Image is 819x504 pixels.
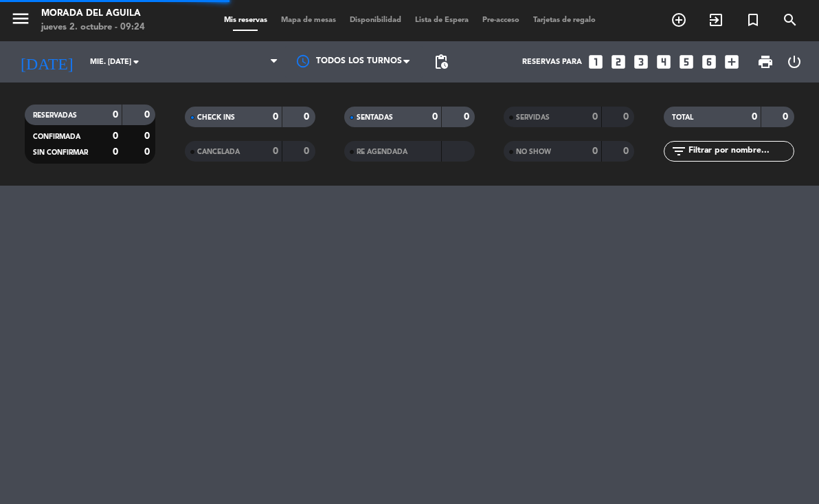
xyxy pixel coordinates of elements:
strong: 0 [623,146,631,156]
i: add_circle_outline [671,12,687,28]
span: Disponibilidad [343,17,408,24]
span: CONFIRMADA [33,133,80,140]
i: arrow_drop_down [128,54,144,70]
strong: 0 [144,147,153,157]
strong: 0 [273,146,278,156]
span: SENTADAS [357,114,393,121]
span: SERVIDAS [516,114,550,121]
span: Reservas para [522,58,582,67]
span: Pre-acceso [475,17,526,24]
span: Lista de Espera [408,17,475,24]
span: TOTAL [672,114,693,121]
strong: 0 [592,146,598,156]
i: turned_in_not [745,12,761,28]
i: looks_5 [677,53,695,71]
input: Filtrar por nombre... [687,144,794,159]
span: NO SHOW [516,149,551,155]
div: LOG OUT [780,41,809,83]
span: RESERVADAS [33,112,77,119]
i: power_settings_new [786,54,803,70]
i: exit_to_app [708,12,724,28]
strong: 0 [113,147,118,157]
i: menu [10,8,31,29]
strong: 0 [464,112,472,122]
i: looks_one [587,53,605,71]
strong: 0 [113,110,118,120]
span: CANCELADA [197,149,240,155]
strong: 0 [623,112,631,122]
span: print [757,54,774,70]
i: looks_6 [700,53,718,71]
div: jueves 2. octubre - 09:24 [41,21,145,34]
i: looks_4 [655,53,673,71]
span: SIN CONFIRMAR [33,149,88,156]
span: Mapa de mesas [274,17,343,24]
strong: 0 [752,112,757,122]
strong: 0 [304,112,312,122]
i: filter_list [671,143,687,160]
div: Morada del Aguila [41,7,145,21]
strong: 0 [113,131,118,141]
strong: 0 [592,112,598,122]
span: Mis reservas [217,17,274,24]
i: add_box [723,53,741,71]
strong: 0 [144,131,153,141]
span: RE AGENDADA [357,149,407,155]
strong: 0 [304,146,312,156]
strong: 0 [144,110,153,120]
span: Tarjetas de regalo [526,17,603,24]
button: menu [10,8,31,34]
i: looks_3 [632,53,650,71]
i: looks_two [609,53,627,71]
span: pending_actions [433,54,449,70]
span: CHECK INS [197,114,235,121]
strong: 0 [783,112,791,122]
strong: 0 [432,112,438,122]
strong: 0 [273,112,278,122]
i: [DATE] [10,47,83,77]
i: search [782,12,798,28]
